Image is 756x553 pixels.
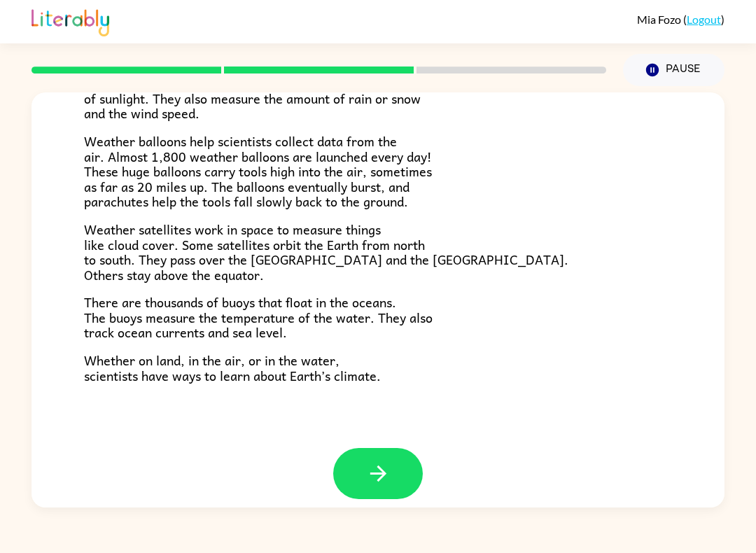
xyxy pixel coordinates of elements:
span: Weather satellites work in space to measure things like cloud cover. Some satellites orbit the Ea... [84,219,568,285]
span: There are thousands of buoys that float in the oceans. The buoys measure the temperature of the w... [84,292,433,342]
a: Logout [687,13,721,26]
span: Weather balloons help scientists collect data from the air. Almost 1,800 weather balloons are lau... [84,131,432,211]
span: Mia Fozo [637,13,683,26]
span: Whether on land, in the air, or in the water, scientists have ways to learn about Earth’s climate. [84,350,381,386]
div: ( ) [637,13,724,26]
button: Pause [623,54,724,86]
img: Literably [31,6,109,36]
